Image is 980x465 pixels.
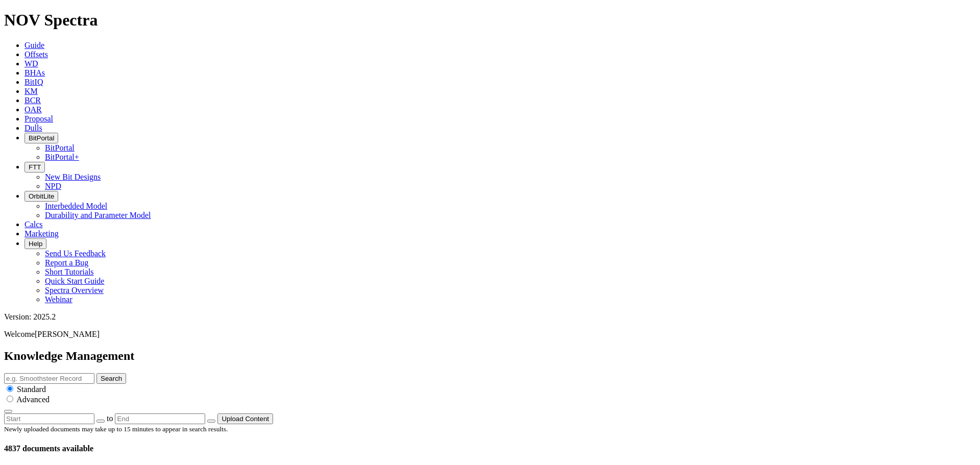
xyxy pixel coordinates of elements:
div: Version: 2025.2 [4,312,976,322]
a: BHAs [24,68,45,77]
a: Quick Start Guide [45,277,104,285]
a: NPD [45,182,61,190]
a: Report a Bug [45,258,88,267]
span: Advanced [16,395,50,404]
a: Calcs [24,220,43,229]
a: Offsets [24,50,48,59]
button: FTT [24,162,45,173]
a: Short Tutorials [45,267,94,276]
p: Welcome [4,330,976,339]
button: Upload Content [217,413,273,424]
button: Help [24,238,46,249]
input: End [115,413,205,424]
a: OAR [24,105,42,114]
a: Webinar [45,295,72,304]
input: Start [4,413,94,424]
button: OrbitLite [24,191,58,202]
span: OrbitLite [29,192,54,200]
h2: Knowledge Management [4,349,976,363]
a: New Bit Designs [45,173,101,181]
span: [PERSON_NAME] [35,330,100,338]
button: BitPortal [24,133,58,143]
h4: 4837 documents available [4,444,976,453]
span: to [107,414,113,423]
a: Send Us Feedback [45,249,106,258]
a: Durability and Parameter Model [45,211,151,219]
input: e.g. Smoothsteer Record [4,373,94,384]
a: BitIQ [24,78,43,86]
a: Dulls [24,124,42,132]
h1: NOV Spectra [4,11,976,30]
small: Newly uploaded documents may take up to 15 minutes to appear in search results. [4,425,228,433]
a: KM [24,87,38,95]
button: Search [96,373,126,384]
a: BitPortal [45,143,75,152]
a: Interbedded Model [45,202,107,210]
span: Standard [17,385,46,394]
a: Proposal [24,114,53,123]
a: BitPortal+ [45,153,79,161]
a: Marketing [24,229,59,238]
a: WD [24,59,38,68]
span: Help [29,240,42,248]
a: Spectra Overview [45,286,104,295]
a: Guide [24,41,44,50]
a: BCR [24,96,41,105]
span: FTT [29,163,41,171]
span: BitPortal [29,134,54,142]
